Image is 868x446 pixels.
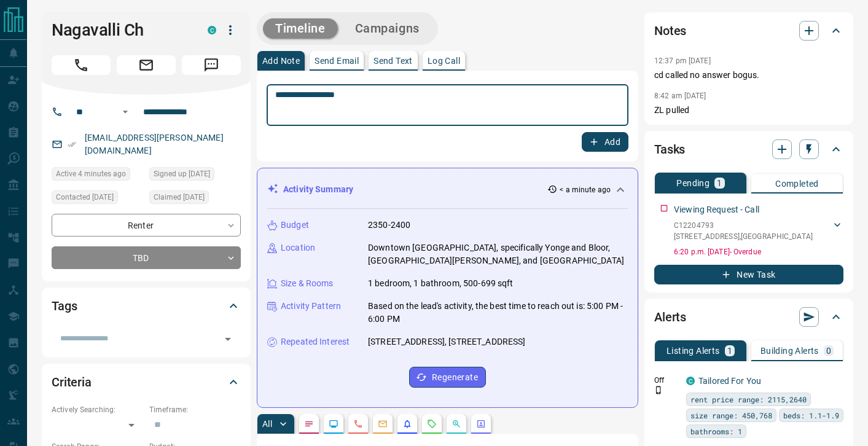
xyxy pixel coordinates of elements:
[182,55,241,75] span: Message
[760,346,819,355] p: Building Alerts
[117,55,176,75] span: Email
[654,302,843,332] div: Alerts
[654,21,686,41] h2: Notes
[690,393,807,405] span: rent price range: 2115,2640
[654,375,679,386] p: Off
[654,135,843,164] div: Tasks
[727,346,732,355] p: 1
[267,178,628,201] div: Activity Summary< a minute ago
[52,167,143,184] div: Mon Aug 18 2025
[409,367,486,388] button: Regenerate
[263,18,338,39] button: Timeline
[52,291,241,321] div: Tags
[368,300,628,326] p: Based on the lead's activity, the best time to reach out is: 5:00 PM - 6:00 PM
[654,386,663,394] svg: Push Notification Only
[368,277,514,290] p: 1 bedroom, 1 bathroom, 500-699 sqft
[368,241,628,267] p: Downtown [GEOGRAPHIC_DATA], specifically Yonge and Bloor, [GEOGRAPHIC_DATA][PERSON_NAME], and [GE...
[654,57,711,65] p: 12:37 pm [DATE]
[149,167,241,184] div: Fri Jul 04 2025
[315,57,359,65] p: Send Email
[343,18,432,39] button: Campaigns
[582,132,628,152] button: Add
[52,404,143,415] p: Actively Searching:
[262,57,300,65] p: Add Note
[560,184,611,195] p: < a minute ago
[452,419,461,429] svg: Opportunities
[654,69,843,82] p: cd called no answer bogus.
[775,179,819,188] p: Completed
[52,296,77,316] h2: Tags
[208,26,216,34] div: condos.ca
[667,346,720,355] p: Listing Alerts
[281,335,350,348] p: Repeated Interest
[826,346,831,355] p: 0
[427,419,437,429] svg: Requests
[690,425,742,437] span: bathrooms: 1
[85,133,224,155] a: [EMAIL_ADDRESS][PERSON_NAME][DOMAIN_NAME]
[674,231,813,242] p: [STREET_ADDRESS] , [GEOGRAPHIC_DATA]
[281,277,334,290] p: Size & Rooms
[717,179,722,187] p: 1
[378,419,388,429] svg: Emails
[154,168,210,180] span: Signed up [DATE]
[654,104,843,117] p: ZL pulled
[368,335,525,348] p: [STREET_ADDRESS], [STREET_ADDRESS]
[52,367,241,397] div: Criteria
[654,307,686,327] h2: Alerts
[281,241,315,254] p: Location
[428,57,460,65] p: Log Call
[329,419,338,429] svg: Lead Browsing Activity
[154,191,205,203] span: Claimed [DATE]
[353,419,363,429] svg: Calls
[56,168,126,180] span: Active 4 minutes ago
[262,420,272,428] p: All
[674,217,843,245] div: C12204793[STREET_ADDRESS],[GEOGRAPHIC_DATA]
[52,372,92,392] h2: Criteria
[304,419,314,429] svg: Notes
[149,404,241,415] p: Timeframe:
[68,140,76,149] svg: Email Verified
[52,214,241,237] div: Renter
[281,219,309,232] p: Budget
[373,57,413,65] p: Send Text
[654,139,685,159] h2: Tasks
[674,203,759,216] p: Viewing Request - Call
[283,183,353,196] p: Activity Summary
[690,409,772,421] span: size range: 450,768
[476,419,486,429] svg: Agent Actions
[674,246,843,257] p: 6:20 p.m. [DATE] - Overdue
[52,246,241,269] div: TBD
[368,219,410,232] p: 2350-2400
[654,265,843,284] button: New Task
[402,419,412,429] svg: Listing Alerts
[149,190,241,208] div: Sat Jul 05 2025
[674,220,813,231] p: C12204793
[118,104,133,119] button: Open
[686,377,695,385] div: condos.ca
[219,331,237,348] button: Open
[783,409,839,421] span: beds: 1.1-1.9
[52,190,143,208] div: Mon Jul 07 2025
[654,16,843,45] div: Notes
[698,376,761,386] a: Tailored For You
[56,191,114,203] span: Contacted [DATE]
[52,55,111,75] span: Call
[676,179,710,187] p: Pending
[52,20,189,40] h1: Nagavalli Ch
[654,92,706,100] p: 8:42 am [DATE]
[281,300,341,313] p: Activity Pattern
